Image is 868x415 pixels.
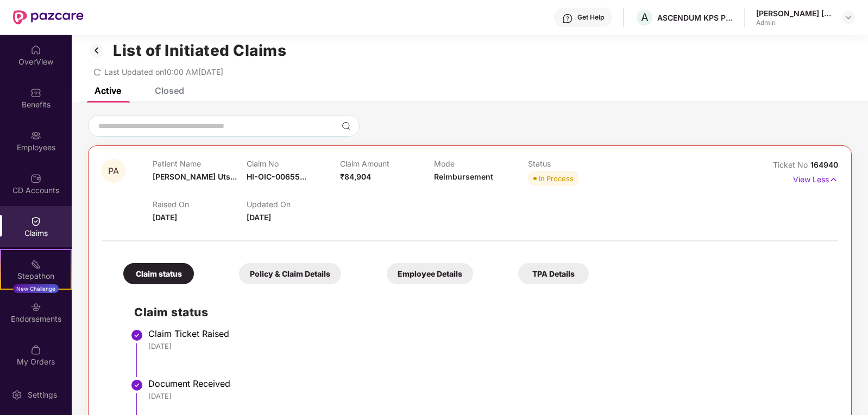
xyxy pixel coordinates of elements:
[342,122,350,130] img: svg+xml;base64,PHN2ZyBpZD0iU2VhcmNoLTMyeDMyIiB4bWxucz0iaHR0cDovL3d3dy53My5vcmcvMjAwMC9zdmciIHdpZH...
[30,130,41,141] img: svg+xml;base64,PHN2ZyBpZD0iRW1wbG95ZWVzIiB4bWxucz0iaHR0cDovL3d3dy53My5vcmcvMjAwMC9zdmciIHdpZHRoPS...
[1,271,71,282] div: Stepathon
[30,344,41,355] img: svg+xml;base64,PHN2ZyBpZD0iTXlfT3JkZXJzIiBkYXRhLW5hbWU9Ik15IE9yZGVycyIgeG1sbnM9Imh0dHA6Ly93d3cudz...
[247,200,341,209] p: Updated On
[247,159,341,168] p: Claim No
[773,160,810,169] span: Ticket No
[130,329,143,342] img: svg+xml;base64,PHN2ZyBpZD0iU3RlcC1Eb25lLTMyeDMyIiB4bWxucz0iaHR0cDovL3d3dy53My5vcmcvMjAwMC9zdmciIH...
[95,85,121,96] div: Active
[148,341,827,351] div: [DATE]
[810,160,838,169] span: 164940
[155,85,184,96] div: Closed
[577,13,604,22] div: Get Help
[844,13,853,22] img: svg+xml;base64,PHN2ZyBpZD0iRHJvcGRvd24tMzJ4MzIiIHhtbG5zPSJodHRwOi8vd3d3LnczLm9yZy8yMDAwL3N2ZyIgd2...
[562,13,573,24] img: svg+xml;base64,PHN2ZyBpZD0iSGVscC0zMngzMiIgeG1sbnM9Imh0dHA6Ly93d3cudzMub3JnLzIwMDAvc3ZnIiB3aWR0aD...
[756,8,832,18] div: [PERSON_NAME] [PERSON_NAME]
[134,303,827,321] h2: Claim status
[30,302,41,312] img: svg+xml;base64,PHN2ZyBpZD0iRW5kb3JzZW1lbnRzIiB4bWxucz0iaHR0cDovL3d3dy53My5vcmcvMjAwMC9zdmciIHdpZH...
[148,378,827,389] div: Document Received
[641,11,649,24] span: A
[434,172,493,181] span: Reimbursement
[24,390,60,400] div: Settings
[148,391,827,401] div: [DATE]
[30,44,41,55] img: svg+xml;base64,PHN2ZyBpZD0iSG9tZSIgeG1sbnM9Imh0dHA6Ly93d3cudzMub3JnLzIwMDAvc3ZnIiB3aWR0aD0iMjAiIG...
[11,390,22,400] img: svg+xml;base64,PHN2ZyBpZD0iU2V0dGluZy0yMHgyMCIgeG1sbnM9Imh0dHA6Ly93d3cudzMub3JnLzIwMDAvc3ZnIiB3aW...
[793,171,838,186] p: View Less
[153,213,177,222] span: [DATE]
[113,41,286,60] h1: List of Initiated Claims
[829,174,838,186] img: svg+xml;base64,PHN2ZyB4bWxucz0iaHR0cDovL3d3dy53My5vcmcvMjAwMC9zdmciIHdpZHRoPSIxNyIgaGVpZ2h0PSIxNy...
[340,172,371,181] span: ₹84,904
[104,67,223,76] span: Last Updated on 10:00 AM[DATE]
[108,167,119,176] span: PA
[153,159,247,168] p: Patient Name
[148,328,827,339] div: Claim Ticket Raised
[340,159,434,168] p: Claim Amount
[30,259,41,270] img: svg+xml;base64,PHN2ZyB4bWxucz0iaHR0cDovL3d3dy53My5vcmcvMjAwMC9zdmciIHdpZHRoPSIyMSIgaGVpZ2h0PSIyMC...
[123,263,194,284] div: Claim status
[30,173,41,184] img: svg+xml;base64,PHN2ZyBpZD0iQ0RfQWNjb3VudHMiIGRhdGEtbmFtZT0iQ0QgQWNjb3VudHMiIHhtbG5zPSJodHRwOi8vd3...
[387,263,473,284] div: Employee Details
[153,172,237,181] span: [PERSON_NAME] Uts...
[518,263,589,284] div: TPA Details
[130,379,143,392] img: svg+xml;base64,PHN2ZyBpZD0iU3RlcC1Eb25lLTMyeDMyIiB4bWxucz0iaHR0cDovL3d3dy53My5vcmcvMjAwMC9zdmciIH...
[30,87,41,98] img: svg+xml;base64,PHN2ZyBpZD0iQmVuZWZpdHMiIHhtbG5zPSJodHRwOi8vd3d3LnczLm9yZy8yMDAwL3N2ZyIgd2lkdGg9Ij...
[434,159,528,168] p: Mode
[539,173,574,184] div: In Process
[756,18,832,27] div: Admin
[657,12,733,23] div: ASCENDUM KPS PRIVATE LIMITED
[247,172,306,181] span: HI-OIC-00655...
[30,216,41,227] img: svg+xml;base64,PHN2ZyBpZD0iQ2xhaW0iIHhtbG5zPSJodHRwOi8vd3d3LnczLm9yZy8yMDAwL3N2ZyIgd2lkdGg9IjIwIi...
[239,263,341,284] div: Policy & Claim Details
[528,159,622,168] p: Status
[13,10,84,24] img: New Pazcare Logo
[88,41,105,60] img: svg+xml;base64,PHN2ZyB3aWR0aD0iMzIiIGhlaWdodD0iMzIiIHZpZXdCb3g9IjAgMCAzMiAzMiIgZmlsbD0ibm9uZSIgeG...
[153,200,247,209] p: Raised On
[13,284,59,293] div: New Challenge
[93,67,101,76] span: redo
[247,213,271,222] span: [DATE]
